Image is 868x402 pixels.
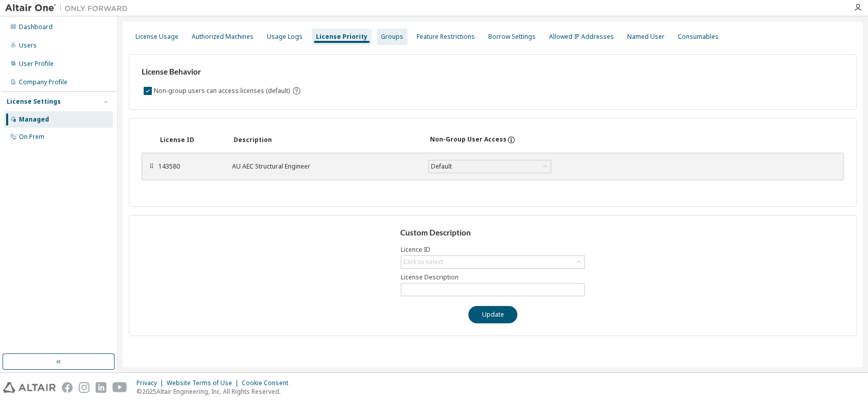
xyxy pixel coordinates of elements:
div: Borrow Settings [488,33,536,41]
div: Company Profile [19,78,67,86]
img: linkedin.svg [96,382,106,393]
div: User Profile [19,60,54,68]
div: On Prem [19,133,44,141]
label: Licence ID [401,246,585,254]
div: ⠿ [148,162,154,171]
div: License Usage [135,33,178,41]
div: Named User [627,33,665,41]
div: Managed [19,115,49,124]
svg: By default any user not assigned to any group can access any license. Turn this setting off to di... [292,86,301,96]
label: License Description [401,273,585,281]
img: altair_logo.svg [3,382,56,393]
div: Feature Restrictions [417,33,475,41]
div: Non-Group User Access [430,135,507,145]
div: Groups [381,33,403,41]
div: Authorized Machines [192,33,254,41]
div: Click to select [403,258,443,266]
label: Non-group users can access licenses (default) [154,85,292,97]
img: youtube.svg [112,382,127,393]
div: 143580 [158,162,220,171]
div: Users [19,41,37,50]
div: AU AEC Structural Engineer [232,162,416,171]
div: License ID [160,136,221,144]
img: instagram.svg [79,382,89,393]
div: Cookie Consent [242,379,294,387]
div: Click to select [401,256,584,268]
h3: License Behavior [142,67,300,77]
button: Update [468,306,517,323]
div: License Settings [7,98,61,106]
div: Consumables [678,33,719,41]
div: Description [234,136,418,144]
div: Dashboard [19,23,53,31]
div: Usage Logs [267,33,303,41]
div: Allowed IP Addresses [549,33,614,41]
div: Default [429,161,453,172]
div: Default [429,160,551,173]
div: License Priority [316,33,368,41]
p: © 2025 Altair Engineering, Inc. All Rights Reserved. [136,387,294,396]
div: Privacy [136,379,167,387]
h3: Custom Description [400,228,586,238]
div: Website Terms of Use [167,379,242,387]
img: facebook.svg [62,382,73,393]
img: Altair One [5,3,133,13]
